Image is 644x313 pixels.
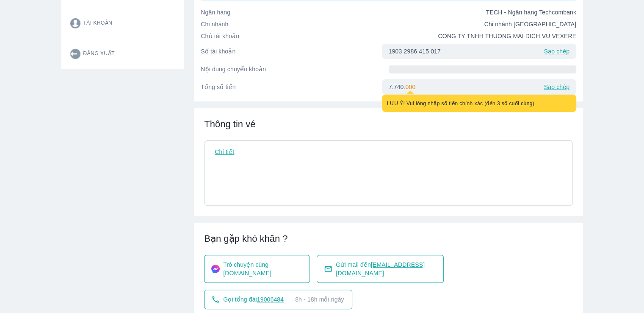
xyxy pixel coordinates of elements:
[544,83,569,91] p: Sao chép
[336,260,437,277] span: Gửi mail đến
[201,32,388,40] p: Chủ tài khoản
[336,261,425,277] span: [EMAIL_ADDRESS][DOMAIN_NAME]
[223,260,303,277] span: Trò chuyện cùng [DOMAIN_NAME]
[201,47,381,56] p: Số tài khoản
[389,83,404,91] p: 7.740
[70,18,80,28] img: account
[544,47,569,56] p: Sao chép
[215,148,234,156] p: Chi tiết
[201,20,388,28] p: Chi nhánh
[201,83,381,91] p: Tổng số tiền
[295,295,344,304] p: 8h - 18h mỗi ngày
[387,101,535,106] span: LƯU Ý! Vui lòng nhập số tiền chính xác (đến 3 số cuối cùng)
[201,8,388,17] p: Ngân hàng
[204,119,255,129] span: Thông tin vé
[404,83,415,91] p: . 000
[389,32,576,40] p: CONG TY TNHH THUONG MAI DICH VU VEXERE
[389,20,576,28] p: Chi nhánh [GEOGRAPHIC_DATA]
[70,49,80,59] img: logout
[257,296,284,303] span: 19006484
[64,8,184,39] button: Tài khoản
[204,233,573,245] span: Bạn gặp khó khăn ?
[64,39,184,69] button: Đăng xuất
[201,65,388,73] p: Nội dung chuyển khoản
[389,8,576,17] p: TECH - Ngân hàng Techcombank
[389,47,441,56] p: 1903 2986 415 017
[223,295,284,304] span: Gọi tổng đài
